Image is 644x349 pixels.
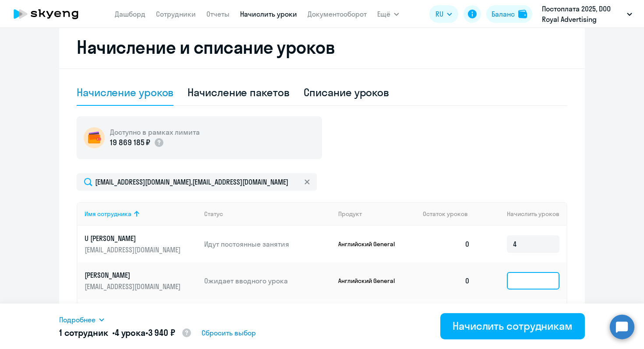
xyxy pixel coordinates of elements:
[377,9,390,19] span: Ещё
[416,226,477,262] td: 0
[486,5,532,23] button: Балансbalance
[85,234,197,255] a: U [PERSON_NAME][EMAIL_ADDRESS][DOMAIN_NAME]
[377,5,399,23] button: Ещё
[423,210,468,218] span: Остаток уроков
[115,10,145,18] a: Дашборд
[204,239,331,249] p: Идут постоянные занятия
[85,210,197,218] div: Имя сотрудника
[338,277,404,285] p: Английский General
[338,240,404,248] p: Английский General
[156,10,196,18] a: Сотрудники
[110,127,200,137] h5: Доступно в рамках лимита
[338,210,362,218] div: Продукт
[440,313,585,339] button: Начислить сотрудникам
[423,210,477,218] div: Остаток уроков
[542,3,623,24] p: Постоплата 2025, DOO Royal Advertising
[518,10,527,18] img: balance
[110,137,150,148] p: 19 869 185 ₽
[240,10,297,18] a: Начислить уроки
[115,327,145,338] span: 4 урока
[85,282,183,291] p: [EMAIL_ADDRESS][DOMAIN_NAME]
[492,9,515,19] div: Баланс
[188,85,289,99] div: Начисление пакетов
[308,10,367,18] a: Документооборот
[148,327,175,338] span: 3 940 ₽
[435,9,443,19] span: RU
[84,127,105,148] img: wallet-circle.png
[416,262,477,299] td: 0
[304,85,389,99] div: Списание уроков
[202,328,256,338] span: Сбросить выбор
[59,327,192,340] h5: 1 сотрудник • •
[85,270,183,280] p: [PERSON_NAME]
[206,10,230,18] a: Отчеты
[85,234,183,243] p: U [PERSON_NAME]
[204,276,331,286] p: Ожидает вводного урока
[85,270,197,291] a: [PERSON_NAME][EMAIL_ADDRESS][DOMAIN_NAME]
[77,173,317,191] input: Поиск по имени, email, продукту или статусу
[477,202,566,226] th: Начислить уроков
[77,37,567,58] h2: Начисление и списание уроков
[538,3,637,24] button: Постоплата 2025, DOO Royal Advertising
[85,245,183,255] p: [EMAIL_ADDRESS][DOMAIN_NAME]
[85,210,131,218] div: Имя сотрудника
[204,210,223,218] div: Статус
[59,314,96,325] span: Подробнее
[204,210,331,218] div: Статус
[77,85,173,99] div: Начисление уроков
[429,5,458,23] button: RU
[453,319,573,333] div: Начислить сотрудникам
[338,210,416,218] div: Продукт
